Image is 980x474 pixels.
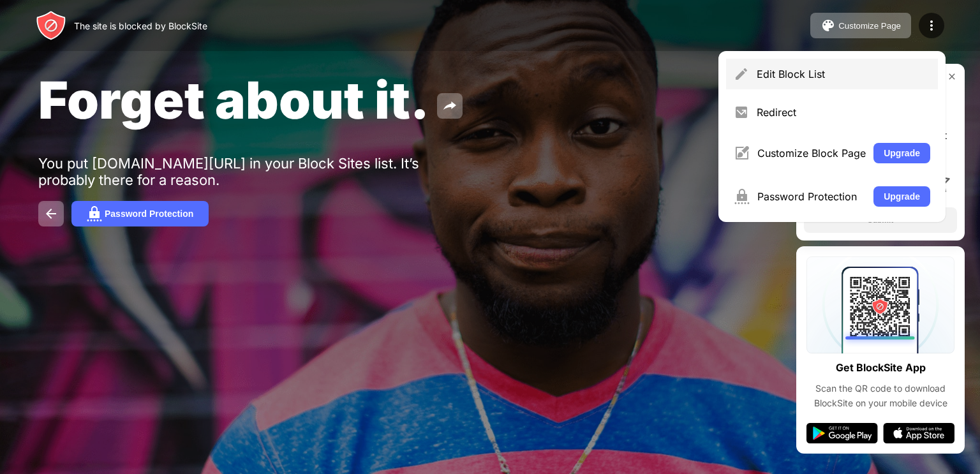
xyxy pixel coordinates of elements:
[43,206,59,221] img: back.svg
[836,359,926,377] div: Get BlockSite App
[883,423,954,443] img: app-store.svg
[757,147,866,159] div: Customize Block Page
[734,105,749,120] img: menu-redirect.svg
[36,10,66,41] img: header-logo.svg
[806,423,878,443] img: google-play.svg
[74,20,207,31] div: The site is blocked by BlockSite
[734,66,749,82] img: menu-pencil.svg
[947,71,957,82] img: rate-us-close.svg
[757,190,866,203] div: Password Protection
[734,189,750,204] img: menu-password.svg
[87,206,102,221] img: password.svg
[757,68,930,80] div: Edit Block List
[873,143,930,163] button: Upgrade
[873,186,930,207] button: Upgrade
[806,256,954,353] img: qrcode.svg
[838,21,901,31] div: Customize Page
[105,209,193,219] div: Password Protection
[810,13,911,38] button: Customize Page
[806,381,954,410] div: Scan the QR code to download BlockSite on your mobile device
[38,155,433,188] div: You put [DOMAIN_NAME][URL] in your Block Sites list. It’s probably there for a reason.
[924,18,939,33] img: menu-icon.svg
[820,18,836,33] img: pallet.svg
[442,98,457,114] img: share.svg
[71,201,209,226] button: Password Protection
[757,106,930,119] div: Redirect
[734,145,750,161] img: menu-customize.svg
[38,69,429,131] span: Forget about it.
